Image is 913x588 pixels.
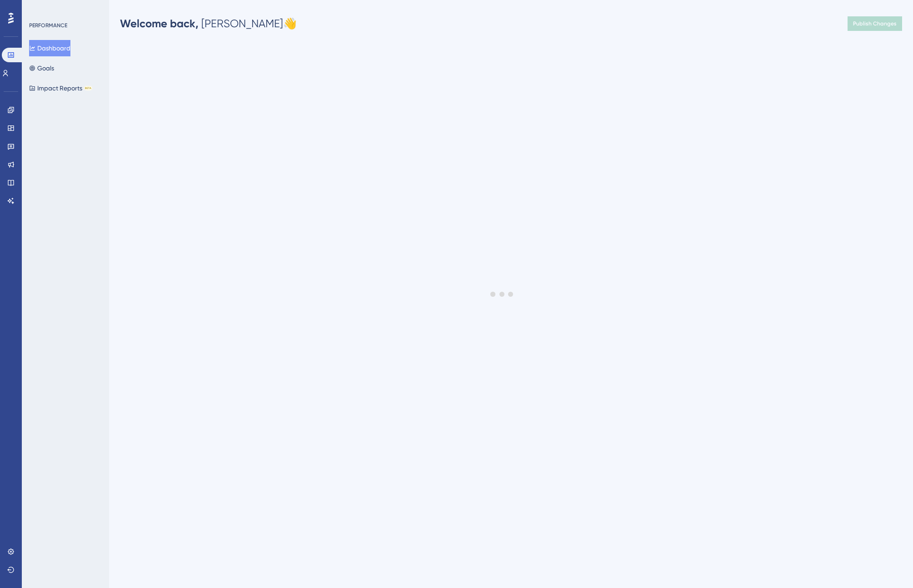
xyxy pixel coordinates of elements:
div: PERFORMANCE [29,22,67,29]
span: Publish Changes [853,20,897,27]
span: Welcome back, [120,17,199,30]
button: Impact ReportsBETA [29,80,92,96]
div: BETA [84,86,92,90]
button: Goals [29,60,54,76]
button: Publish Changes [848,16,902,31]
button: Dashboard [29,40,70,56]
div: [PERSON_NAME] 👋 [120,16,297,31]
